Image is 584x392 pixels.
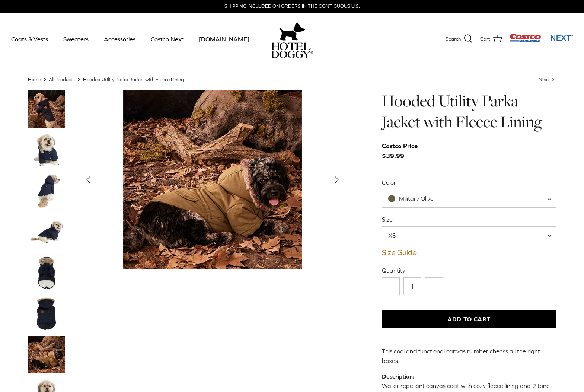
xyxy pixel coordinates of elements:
a: Next [539,76,556,82]
a: Search [446,34,473,44]
label: Size [382,215,556,223]
div: Costco Price [382,141,418,151]
span: Military Olive [382,195,449,203]
a: Thumbnail Link [28,172,65,210]
a: Costco Next [144,26,190,52]
h1: Hooded Utility Parka Jacket with Fleece Lining [382,90,556,133]
a: Home [28,76,41,82]
span: Search [446,35,461,43]
a: Sweaters [57,26,95,52]
label: Quantity [382,266,556,274]
a: Thumbnail Link [28,254,65,291]
span: XS [382,231,411,239]
button: Add to Cart [382,310,556,328]
a: Accessories [97,26,142,52]
span: Military Olive [399,195,434,202]
span: Next [539,76,549,82]
a: Thumbnail Link [28,131,65,169]
a: All Products [49,76,75,82]
span: $39.99 [382,141,425,161]
img: hoteldoggycom [271,42,313,58]
a: Visit Costco Next [510,38,573,44]
a: hoteldoggy.com hoteldoggycom [271,20,313,58]
span: XS [382,226,556,244]
a: Thumbnail Link [28,336,65,373]
button: Next [329,172,345,188]
a: Show Gallery [80,90,345,269]
label: Color [382,178,556,187]
input: Quantity [403,277,421,295]
a: Thumbnail Link [28,295,65,332]
p: This cool and functional canvas number checks all the right boxes. [382,347,556,366]
a: Coats & Vests [4,26,55,52]
nav: Breadcrumbs [28,76,556,83]
a: [DOMAIN_NAME] [192,26,256,52]
a: Thumbnail Link [28,213,65,251]
a: Size Guide [382,248,556,257]
a: Hooded Utility Parka Jacket with Fleece Lining [83,76,184,82]
img: hoteldoggy.com [279,20,305,42]
img: Costco Next [510,33,573,42]
a: Cart [480,34,502,44]
a: Thumbnail Link [28,90,65,128]
span: Military Olive [382,190,556,208]
span: Cart [480,35,490,43]
strong: Description: [382,373,414,380]
button: Previous [80,172,96,188]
